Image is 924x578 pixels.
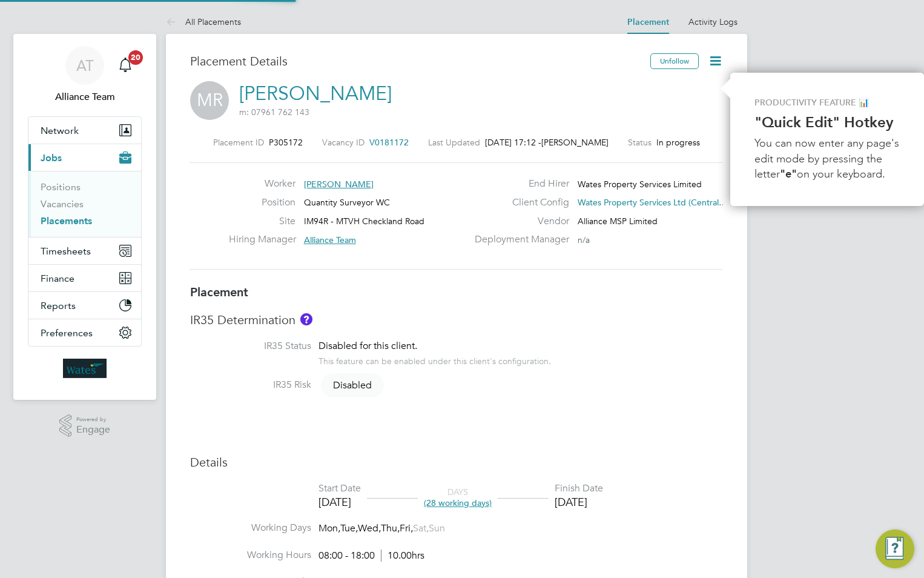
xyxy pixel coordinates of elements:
[321,373,384,397] span: Disabled
[63,359,107,378] img: wates-logo-retina.png
[467,215,569,228] label: Vendor
[128,50,143,65] span: 20
[28,359,142,378] a: Go to home page
[41,125,79,136] span: Network
[754,97,900,109] p: PRODUCTIVITY FEATURE 📊
[413,522,429,534] span: Sat,
[318,482,361,495] div: Start Date
[304,234,356,245] span: Alliance Team
[754,113,893,131] strong: "Quick Edit" Hotkey
[28,46,142,104] a: Go to account details
[340,522,358,534] span: Tue,
[229,178,295,190] label: Worker
[229,233,295,246] label: Hiring Manager
[780,167,797,181] strong: "e"
[304,216,424,227] span: IM94R - MTVH Checkland Road
[730,73,924,206] div: Quick Edit Hotkey
[381,522,400,534] span: Thu,
[754,136,902,180] span: You can now enter any page's edit mode by pressing the letter
[41,152,62,164] span: Jobs
[424,497,492,508] span: (28 working days)
[578,234,590,245] span: n/a
[76,425,110,435] span: Engage
[322,137,365,148] label: Vacancy ID
[269,137,303,148] span: P305172
[555,482,603,495] div: Finish Date
[190,549,311,562] label: Working Hours
[239,107,309,118] span: m: 07961 762 143
[318,353,551,367] div: This feature can be enabled under this client's configuration.
[688,16,738,27] a: Activity Logs
[229,215,295,228] label: Site
[304,179,374,190] span: [PERSON_NAME]
[318,550,424,562] div: 08:00 - 18:00
[166,16,241,27] a: All Placements
[190,81,229,120] span: MR
[797,167,885,181] span: on your keyboard.
[239,82,392,105] a: [PERSON_NAME]
[429,522,445,534] span: Sun
[41,327,93,339] span: Preferences
[41,273,74,284] span: Finance
[41,215,92,227] a: Placements
[76,414,110,425] span: Powered by
[627,17,669,27] a: Placement
[485,137,541,148] span: [DATE] 17:12 -
[876,530,914,568] button: Engage Resource Center
[190,312,723,328] h3: IR35 Determination
[41,245,91,257] span: Timesheets
[318,522,340,534] span: Mon,
[28,90,142,104] span: Alliance Team
[318,495,361,509] div: [DATE]
[300,313,312,325] button: About IR35
[190,522,311,534] label: Working Days
[400,522,413,534] span: Fri,
[555,495,603,509] div: [DATE]
[628,137,652,148] label: Status
[76,58,94,73] span: AT
[467,233,569,246] label: Deployment Manager
[318,340,417,352] span: Disabled for this client.
[578,197,727,208] span: Wates Property Services Ltd (Central…
[467,196,569,209] label: Client Config
[190,53,641,69] h3: Placement Details
[229,196,295,209] label: Position
[541,137,609,148] span: [PERSON_NAME]
[578,179,702,190] span: Wates Property Services Limited
[190,379,311,391] label: IR35 Risk
[656,137,700,148] span: In progress
[41,198,84,210] a: Vacancies
[428,137,480,148] label: Last Updated
[41,300,76,311] span: Reports
[578,216,658,227] span: Alliance MSP Limited
[418,487,498,508] div: DAYS
[304,197,390,208] span: Quantity Surveyor WC
[190,340,311,353] label: IR35 Status
[650,53,699,69] button: Unfollow
[190,454,723,470] h3: Details
[213,137,264,148] label: Placement ID
[467,178,569,190] label: End Hirer
[41,181,81,193] a: Positions
[369,137,409,148] span: V0181172
[13,34,156,400] nav: Main navigation
[381,550,424,562] span: 10.00hrs
[190,285,248,299] b: Placement
[358,522,381,534] span: Wed,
